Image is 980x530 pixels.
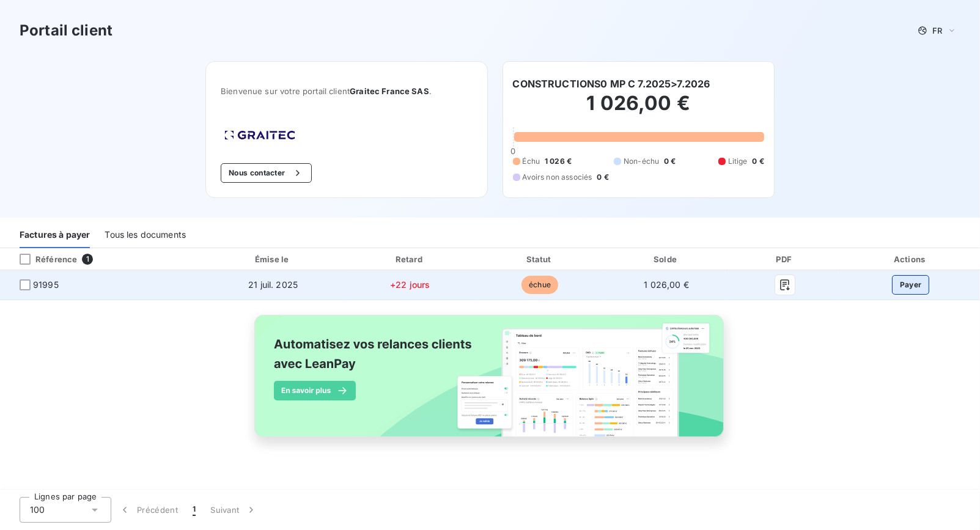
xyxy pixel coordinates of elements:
[33,279,59,291] span: 91995
[624,156,659,167] span: Non-échu
[606,253,726,265] div: Solde
[545,156,572,167] span: 1 026 €
[221,163,311,183] button: Nous contacter
[193,504,196,516] span: 1
[105,223,186,248] div: Tous les documents
[82,254,93,265] span: 1
[523,172,592,183] span: Avoirs non associés
[243,307,737,458] img: banner
[753,156,764,167] span: 0 €
[844,253,978,265] div: Actions
[20,223,90,248] div: Factures à payer
[30,504,45,516] span: 100
[248,279,298,290] span: 21 juil. 2025
[221,127,299,144] img: Company logo
[204,253,342,265] div: Émise le
[221,86,472,96] span: Bienvenue sur votre portail client .
[597,172,608,183] span: 0 €
[10,254,77,265] div: Référence
[390,279,430,290] span: +22 jours
[347,253,473,265] div: Retard
[523,156,540,167] span: Échu
[510,146,515,156] span: 0
[350,86,429,96] span: Graitec France SAS
[185,497,203,523] button: 1
[513,91,764,128] h2: 1 026,00 €
[664,156,676,167] span: 0 €
[932,26,942,35] span: FR
[20,20,112,42] h3: Portail client
[521,276,558,294] span: échue
[111,497,185,523] button: Précédent
[728,156,748,167] span: Litige
[203,497,265,523] button: Suivant
[644,279,689,290] span: 1 026,00 €
[731,253,839,265] div: PDF
[892,275,930,295] button: Payer
[478,253,602,265] div: Statut
[513,76,710,91] h6: CONSTRUCTIONS0 MP C 7.2025>7.2026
